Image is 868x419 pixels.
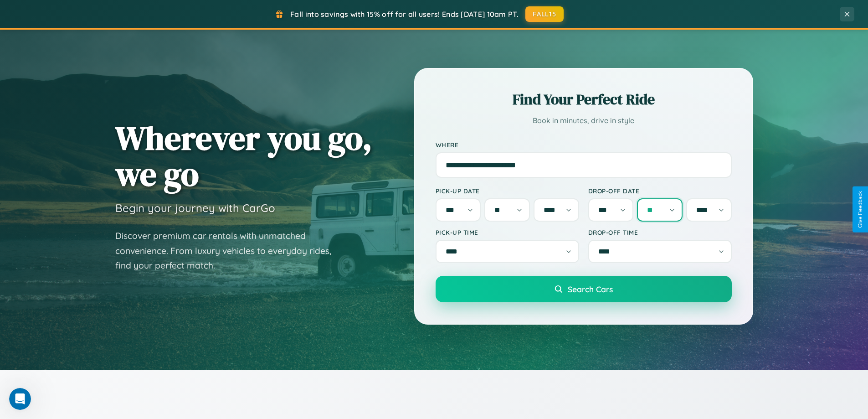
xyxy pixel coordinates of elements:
p: Book in minutes, drive in style [436,114,732,127]
iframe: Intercom live chat [9,388,31,410]
label: Drop-off Time [588,228,732,236]
span: Search Cars [568,284,613,294]
p: Discover premium car rentals with unmatched convenience. From luxury vehicles to everyday rides, ... [115,228,343,273]
h1: Wherever you go, we go [115,120,372,192]
div: Give Feedback [857,191,863,228]
label: Pick-up Time [436,228,579,236]
label: Pick-up Date [436,187,579,195]
span: Fall into savings with 15% off for all users! Ends [DATE] 10am PT. [290,10,519,19]
h3: Begin your journey with CarGo [115,201,275,215]
button: FALL15 [525,6,564,22]
label: Where [436,141,732,149]
h2: Find Your Perfect Ride [436,89,732,109]
button: Search Cars [436,276,732,302]
label: Drop-off Date [588,187,732,195]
